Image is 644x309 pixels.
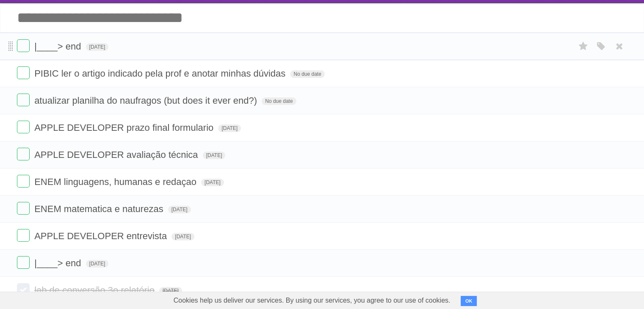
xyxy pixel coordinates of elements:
[17,202,30,215] label: Done
[17,94,30,106] label: Done
[86,43,109,51] span: [DATE]
[17,66,30,79] label: Done
[171,233,194,240] span: [DATE]
[34,122,216,133] span: APPLE DEVELOPER prazo final formulario
[86,260,109,268] span: [DATE]
[290,70,324,78] span: No due date
[34,204,165,214] span: ENEM matematica e naturezas
[34,95,259,106] span: atualizar planilha do naufragos (but does it ever end?)
[262,97,296,105] span: No due date
[17,39,30,52] label: Done
[34,149,200,160] span: APPLE DEVELOPER avaliação técnica
[34,231,169,241] span: APPLE DEVELOPER entrevista
[201,179,224,186] span: [DATE]
[203,152,226,159] span: [DATE]
[218,124,241,132] span: [DATE]
[575,39,591,53] label: Star task
[159,287,182,295] span: [DATE]
[168,206,191,213] span: [DATE]
[461,296,477,306] button: OK
[17,256,30,269] label: Done
[17,148,30,160] label: Done
[17,175,30,188] label: Done
[17,283,30,296] label: Done
[34,68,287,79] span: PIBIC ler o artigo indicado pela prof e anotar minhas dúvidas
[165,292,459,309] span: Cookies help us deliver our services. By using our services, you agree to our use of cookies.
[34,285,157,295] span: lab de conversão 3o relatório
[34,41,83,52] span: |____> end
[34,258,83,268] span: |____> end
[17,121,30,133] label: Done
[17,229,30,242] label: Done
[34,177,199,187] span: ENEM linguagens, humanas e redaçao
